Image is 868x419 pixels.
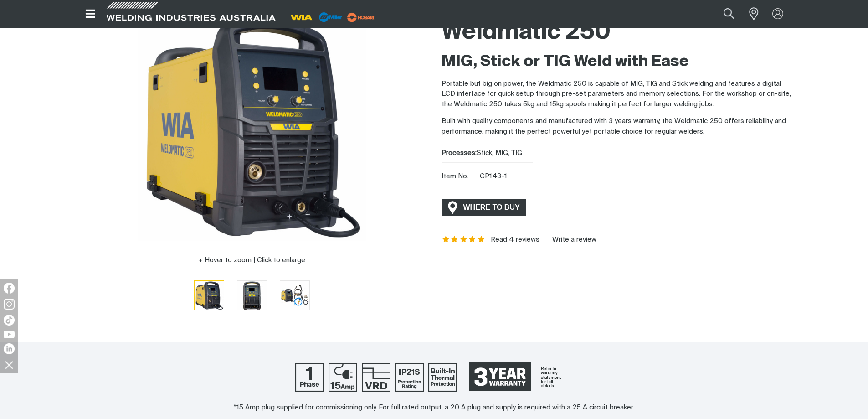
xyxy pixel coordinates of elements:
img: Weldmatic 250 [237,281,267,310]
img: Weldmatic 250 [280,281,309,310]
img: Built In Thermal Protection [428,363,457,392]
span: WHERE TO BUY [457,200,526,215]
button: Go to slide 3 [280,280,310,310]
img: Voltage Reduction Device [362,363,390,392]
img: hide socials [1,357,17,372]
h1: Weldmatic 250 [442,18,791,47]
a: miller [344,14,378,21]
div: Stick, MIG, TIG [442,148,791,159]
a: WHERE TO BUY [442,199,527,216]
img: Weldmatic 250 [138,13,366,241]
div: Built with quality components and manufactured with 3 years warranty, the Weldmatic 250 offers re... [442,52,791,137]
a: Read 4 reviews [491,236,539,244]
button: Search products [714,4,745,24]
span: CP143-1 [480,173,507,180]
img: TikTok [4,315,15,326]
span: Item No. [442,171,478,182]
img: Instagram [4,299,15,310]
a: Write a review [545,236,596,244]
img: YouTube [4,331,15,338]
span: Rating: 5 [442,237,486,243]
img: Weldmatic 250 [195,281,224,310]
img: 15 Amp Supply Plug [329,363,357,392]
input: Product name or item number... [702,4,744,24]
button: Hover to zoom | Click to enlarge [193,255,311,266]
h2: MIG, Stick or TIG Weld with Ease [442,52,791,72]
div: *15 Amp plug supplied for commissioning only. For full rated output, a 20 A plug and supply is re... [9,403,859,413]
p: Portable but big on power, the Weldmatic 250 is capable of MIG, TIG and Stick welding and feature... [442,79,791,110]
strong: Processes: [442,150,477,156]
img: Facebook [4,283,15,294]
img: miller [344,10,378,24]
button: Go to slide 2 [237,280,267,310]
img: IP21S Protection Rating [395,363,424,392]
a: 3 Year Warranty [462,358,573,396]
img: Single Phase [295,363,324,392]
img: LinkedIn [4,343,15,354]
button: Go to slide 1 [194,280,224,310]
